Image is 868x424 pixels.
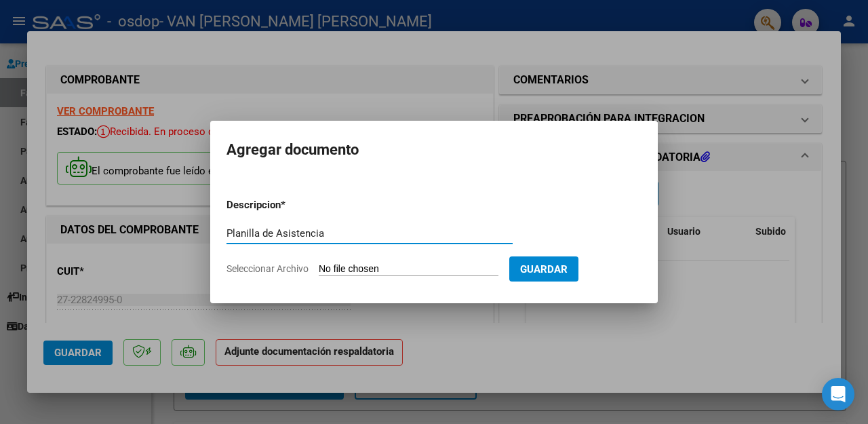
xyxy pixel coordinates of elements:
[520,263,568,275] span: Guardar
[509,256,578,282] button: Guardar
[822,378,854,410] div: Open Intercom Messenger
[226,137,642,163] h2: Agregar documento
[226,263,309,274] span: Seleccionar Archivo
[226,197,351,213] p: Descripcion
